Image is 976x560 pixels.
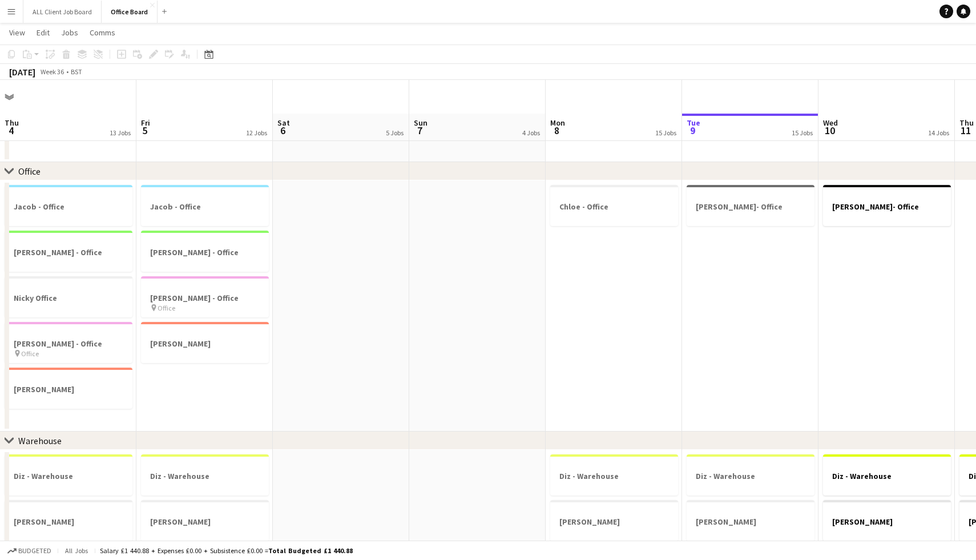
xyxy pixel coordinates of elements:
h3: [PERSON_NAME] - Office [141,293,269,303]
h3: [PERSON_NAME]- Office [823,202,951,212]
h3: [PERSON_NAME]- Office [687,202,814,212]
app-job-card: [PERSON_NAME] [5,368,132,409]
app-job-card: Jacob - Office [141,185,269,226]
div: Salary £1 440.88 + Expenses £0.00 + Subsistence £0.00 = [100,546,353,555]
app-job-card: Diz - Warehouse [141,454,269,495]
h3: Nicky Office [5,293,132,303]
h3: [PERSON_NAME] [823,517,951,527]
div: 5 Jobs [386,128,404,137]
button: Budgeted [6,545,53,557]
app-job-card: [PERSON_NAME] [823,500,951,541]
span: View [9,27,25,38]
app-job-card: Jacob - Office [5,185,132,226]
span: Sun [414,118,427,128]
div: BST [71,67,82,76]
span: 7 [412,124,427,137]
span: 9 [685,124,700,137]
app-job-card: [PERSON_NAME]- Office [823,185,951,226]
a: Jobs [57,25,83,40]
span: Edit [37,27,50,38]
span: Thu [5,118,19,128]
span: Thu [959,118,974,128]
div: 14 Jobs [928,128,949,137]
span: 4 [3,124,19,137]
h3: [PERSON_NAME] [141,517,269,527]
app-job-card: [PERSON_NAME] [141,322,269,363]
app-job-card: [PERSON_NAME] - Office [141,231,269,272]
button: Office Board [102,1,158,23]
app-job-card: Nicky Office [5,276,132,317]
div: [PERSON_NAME] [550,500,678,541]
app-job-card: [PERSON_NAME] [141,500,269,541]
div: 12 Jobs [246,128,267,137]
h3: [PERSON_NAME] - Office [141,247,269,257]
span: 5 [139,124,150,137]
h3: Diz - Warehouse [141,471,269,481]
div: Office [18,166,41,177]
h3: Diz - Warehouse [5,471,132,481]
h3: Diz - Warehouse [823,471,951,481]
span: Total Budgeted £1 440.88 [268,546,353,555]
h3: [PERSON_NAME] [5,517,132,527]
span: Office [158,304,175,312]
a: View [5,25,30,40]
app-job-card: [PERSON_NAME] - Office Office [141,276,269,317]
div: Diz - Warehouse [687,454,814,495]
span: All jobs [63,546,90,555]
span: 11 [958,124,974,137]
app-job-card: [PERSON_NAME] [687,500,814,541]
h3: Jacob - Office [5,202,132,212]
a: Comms [85,25,120,40]
app-job-card: [PERSON_NAME] - Office Office [5,322,132,363]
app-job-card: [PERSON_NAME] - Office [5,231,132,272]
div: 4 Jobs [522,128,540,137]
h3: Jacob - Office [141,202,269,212]
app-job-card: Diz - Warehouse [550,454,678,495]
div: [DATE] [9,66,35,78]
h3: [PERSON_NAME] [550,517,678,527]
div: Warehouse [18,435,62,446]
div: 15 Jobs [792,128,813,137]
app-job-card: [PERSON_NAME]- Office [687,185,814,226]
app-job-card: Diz - Warehouse [5,454,132,495]
h3: [PERSON_NAME] - Office [5,339,132,349]
a: Edit [32,25,54,40]
span: Wed [823,118,838,128]
h3: [PERSON_NAME] - Office [5,247,132,257]
span: 6 [276,124,290,137]
span: 8 [549,124,565,137]
h3: [PERSON_NAME] [687,517,814,527]
h3: Diz - Warehouse [550,471,678,481]
span: Sat [277,118,290,128]
app-job-card: [PERSON_NAME] [5,500,132,541]
span: Comms [90,27,115,38]
app-job-card: Diz - Warehouse [823,454,951,495]
span: Budgeted [18,547,51,555]
span: 10 [821,124,838,137]
h3: Chloe - Office [550,202,678,212]
h3: [PERSON_NAME] [5,384,132,394]
h3: Diz - Warehouse [687,471,814,481]
span: Office [21,349,39,358]
span: Fri [141,118,150,128]
app-job-card: Chloe - Office [550,185,678,226]
span: Mon [550,118,565,128]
